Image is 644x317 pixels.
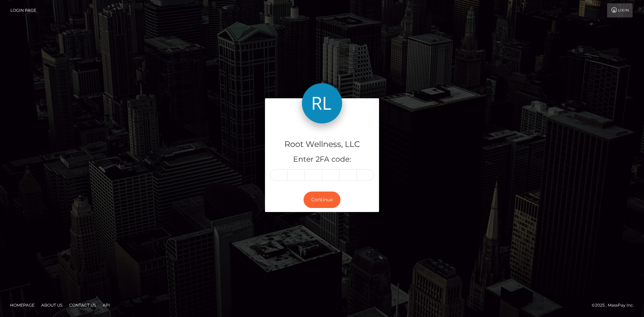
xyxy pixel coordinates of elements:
[607,3,633,17] a: Login
[270,139,374,150] h4: Root Wellness, LLC
[302,83,342,123] img: Root Wellness, LLC
[270,154,374,165] h5: Enter 2FA code:
[304,192,340,208] button: Continue
[39,300,65,310] a: About Us
[592,302,639,309] div: © 2025 , MassPay Inc.
[100,300,113,310] a: API
[66,300,99,310] a: Contact Us
[10,3,36,17] a: Login Page
[7,300,37,310] a: Homepage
